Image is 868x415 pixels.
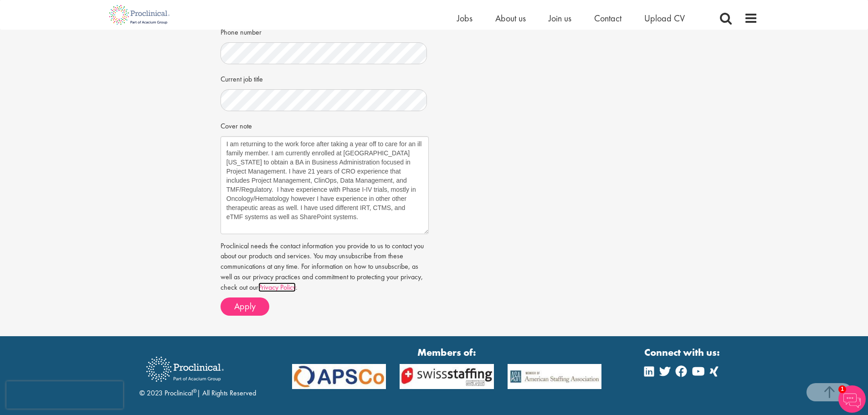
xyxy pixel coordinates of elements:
[838,385,846,393] span: 1
[457,12,473,24] a: Jobs
[393,364,501,389] img: APSCo
[6,381,123,409] iframe: reCAPTCHA
[221,297,269,316] button: Apply
[594,12,621,24] a: Contact
[644,345,722,359] strong: Connect with us:
[292,345,602,359] strong: Members of:
[495,12,526,24] a: About us
[258,282,296,292] a: Privacy Policy
[285,364,393,389] img: APSCo
[221,118,252,132] label: Cover note
[234,300,256,312] span: Apply
[139,350,256,399] div: © 2023 Proclinical | All Rights Reserved
[644,12,685,24] a: Upload CV
[501,364,609,389] img: APSCo
[221,24,262,38] label: Phone number
[838,385,866,413] img: Chatbot
[221,136,429,234] textarea: I am returning to the work force after taking a year off to care for an ill family member. I am c...
[193,387,197,395] sup: ®
[221,71,263,85] label: Current job title
[221,241,427,293] p: Proclinical needs the contact information you provide to us to contact you about our products and...
[549,12,571,24] a: Join us
[139,350,231,388] img: Proclinical Recruitment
